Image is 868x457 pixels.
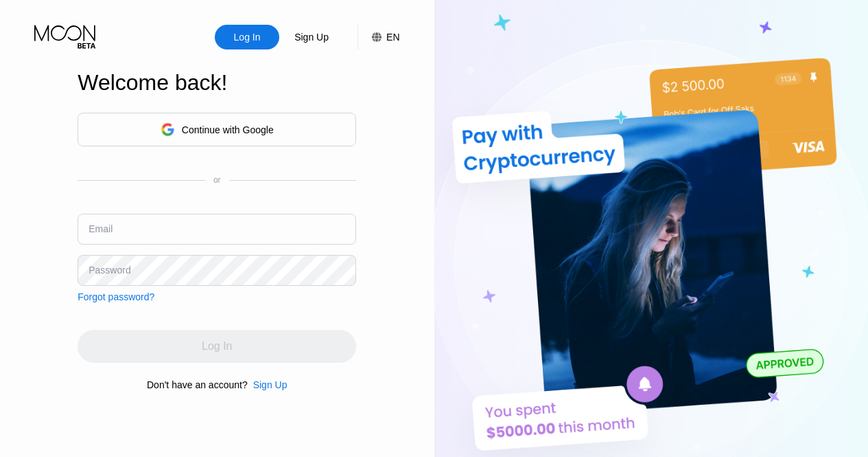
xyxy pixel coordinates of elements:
[78,291,154,302] div: Forgot password?
[293,30,330,44] div: Sign Up
[233,30,262,44] div: Log In
[89,265,130,276] div: Password
[253,379,288,390] div: Sign Up
[182,124,274,135] div: Continue with Google
[78,70,356,96] div: Welcome back!
[248,379,288,390] div: Sign Up
[215,25,279,49] div: Log In
[89,223,113,234] div: Email
[78,113,356,146] div: Continue with Google
[213,175,221,185] div: or
[279,25,344,49] div: Sign Up
[386,32,399,43] div: EN
[357,25,399,49] div: EN
[147,379,248,390] div: Don't have an account?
